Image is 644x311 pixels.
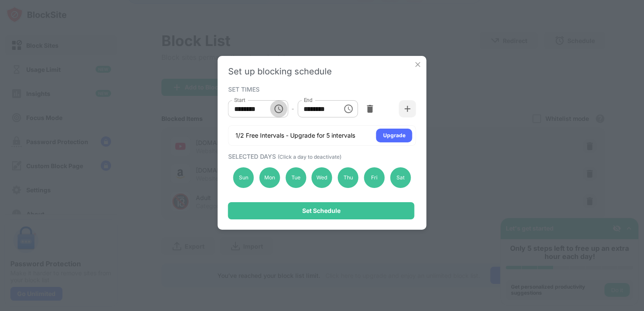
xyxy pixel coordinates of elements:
[233,167,254,188] div: Sun
[285,167,306,188] div: Tue
[228,153,414,160] div: SELECTED DAYS
[364,167,385,188] div: Fri
[303,96,313,104] label: End
[270,100,287,117] button: Choose time, selected time is 10:00 AM
[414,60,422,69] img: x-button.svg
[291,104,294,114] div: -
[228,66,416,77] div: Set up blocking schedule
[234,96,245,104] label: Start
[340,100,357,117] button: Choose time, selected time is 1:00 PM
[312,167,332,188] div: Wed
[259,167,280,188] div: Mon
[390,167,411,188] div: Sat
[338,167,359,188] div: Thu
[235,131,355,140] div: 1/2 Free Intervals - Upgrade for 5 intervals
[278,154,341,160] span: (Click a day to deactivate)
[383,131,406,140] div: Upgrade
[302,207,341,214] div: Set Schedule
[228,86,414,92] div: SET TIMES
